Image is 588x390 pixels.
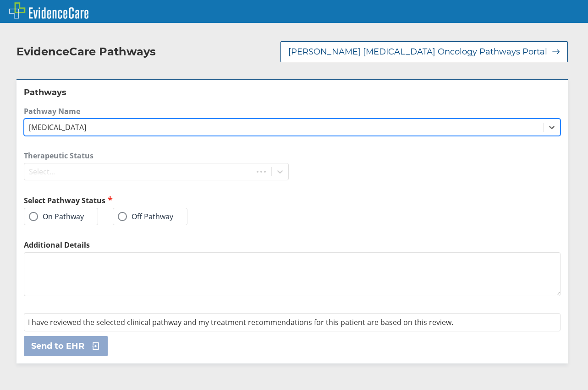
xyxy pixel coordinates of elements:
[288,46,547,57] span: [PERSON_NAME] [MEDICAL_DATA] Oncology Pathways Portal
[29,212,84,221] label: On Pathway
[24,87,561,98] h2: Pathways
[280,41,568,62] button: [PERSON_NAME] [MEDICAL_DATA] Oncology Pathways Portal
[24,151,289,161] label: Therapeutic Status
[24,336,108,356] button: Send to EHR
[24,195,289,206] h2: Select Pathway Status
[28,317,453,327] span: I have reviewed the selected clinical pathway and my treatment recommendations for this patient a...
[24,240,561,250] label: Additional Details
[16,45,156,59] h2: EvidenceCare Pathways
[24,106,561,116] label: Pathway Name
[9,2,88,19] img: EvidenceCare
[118,212,173,221] label: Off Pathway
[31,341,84,352] span: Send to EHR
